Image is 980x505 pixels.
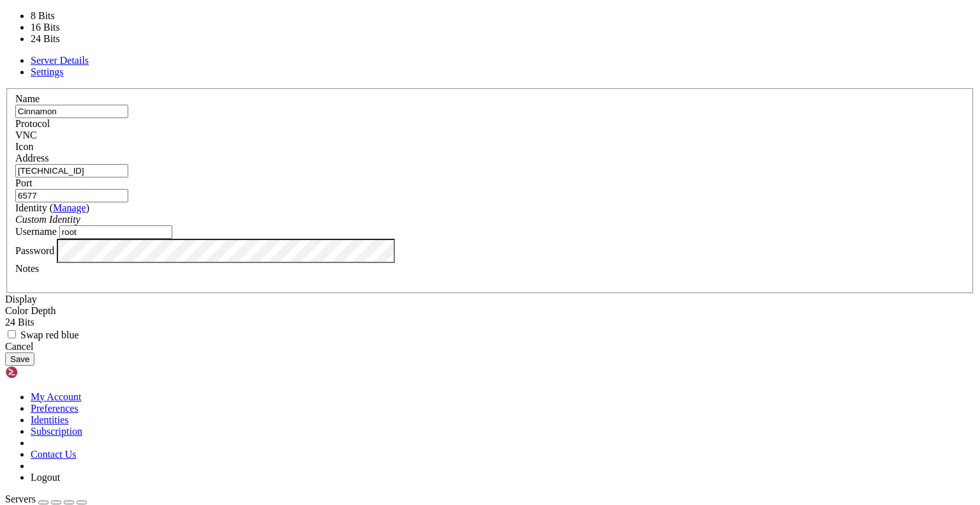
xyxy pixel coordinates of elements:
label: Username [15,226,57,237]
div: Custom Identity [15,214,965,225]
a: Logout [31,472,60,483]
div: Cancel [5,341,975,352]
div: VNC [15,130,965,141]
a: Servers [5,494,87,504]
label: Notes [15,263,39,274]
li: 24 Bits [31,33,109,45]
a: My Account [31,391,82,402]
i: Custom Identity [15,214,80,225]
span: 24 Bits [5,317,34,328]
label: Port [15,177,33,188]
span: Swap red blue [20,329,79,340]
label: Display [5,294,37,305]
img: Shellngn [5,366,78,379]
label: Address [15,153,48,163]
a: Manage [53,202,86,213]
label: Icon [15,141,33,152]
span: Servers [5,494,36,504]
label: Identity [15,202,89,213]
div: 24 Bits [5,317,975,328]
a: Settings [31,66,64,77]
a: Contact Us [31,449,77,460]
input: Server Name [15,105,128,118]
label: Password [15,245,54,255]
input: Swap red blue [8,330,16,338]
span: VNC [15,130,37,140]
label: The color depth to request, in bits-per-pixel. [5,305,56,316]
input: Port Number [15,189,128,202]
li: 8 Bits [31,10,109,22]
label: Name [15,93,40,104]
input: Host Name or IP [15,164,128,177]
button: Save [5,352,34,366]
label: If the colors of your display appear wrong (blues appear orange or red, etc.), it may be that you... [5,329,79,340]
a: Subscription [31,426,82,437]
li: 16 Bits [31,22,109,33]
a: Identities [31,414,69,425]
a: Preferences [31,403,78,414]
input: Login Username [59,225,172,239]
a: Server Details [31,55,89,66]
span: ( ) [50,202,89,213]
label: Protocol [15,118,50,129]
